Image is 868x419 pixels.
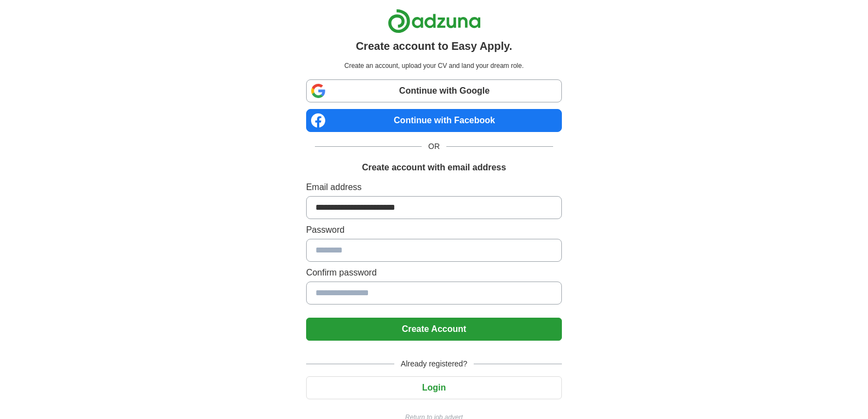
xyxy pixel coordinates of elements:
button: Login [306,376,562,399]
label: Email address [306,181,562,194]
a: Continue with Google [306,79,562,102]
p: Create an account, upload your CV and land your dream role. [308,61,560,71]
label: Confirm password [306,266,562,279]
h1: Create account with email address [362,161,506,174]
span: Already registered? [394,358,474,370]
img: Adzuna logo [388,9,481,33]
h1: Create account to Easy Apply. [356,38,513,54]
a: Continue with Facebook [306,109,562,132]
button: Create Account [306,318,562,341]
span: OR [422,141,446,152]
label: Password [306,223,562,237]
a: Login [306,383,562,392]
